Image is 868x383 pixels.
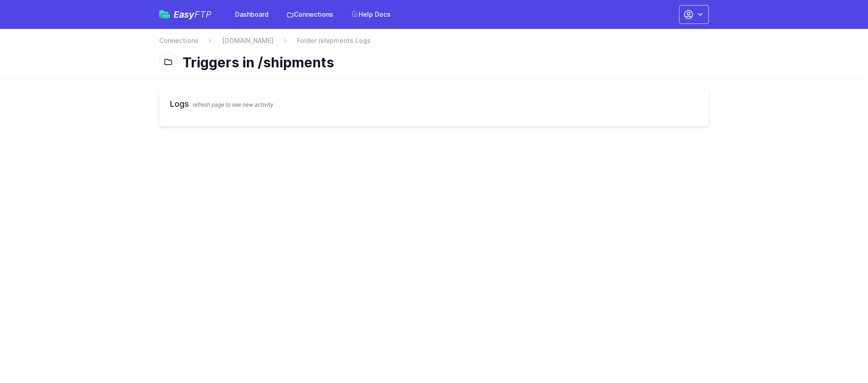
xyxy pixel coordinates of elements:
span: Easy [174,10,212,19]
h1: Triggers in /shipments [183,54,702,71]
a: Connections [281,6,339,23]
nav: Breadcrumb [159,36,709,51]
span: FTP [194,9,212,20]
img: easyftp_logo.png [159,10,170,19]
a: Connections [159,36,198,45]
h2: Logs [170,98,698,110]
a: Dashboard [230,6,274,23]
a: Help Docs [346,6,396,23]
span: refresh page to see new activity [193,101,274,108]
span: Folder /shipments Logs [297,36,371,45]
a: [DOMAIN_NAME] [222,36,274,45]
a: EasyFTP [159,10,212,19]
